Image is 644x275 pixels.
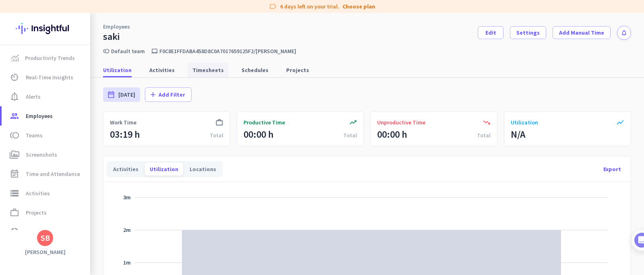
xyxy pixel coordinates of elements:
[483,118,491,126] i: trending_down
[26,111,53,121] span: Employees
[11,60,150,79] div: You're just a few steps away from completing the essential app setup
[10,227,19,237] i: data_usage
[107,91,115,99] i: date_range
[159,48,296,55] p: f0c8e1ffdaba458d8c0a7017659125f2/[PERSON_NAME]
[26,130,43,140] span: Teams
[26,92,41,101] span: Alerts
[31,153,140,187] div: It's time to add your employees! This is crucial since Insightful will start collecting their act...
[10,111,19,121] i: group
[103,66,132,74] span: Utilization
[242,66,268,74] span: Schedules
[123,259,131,266] g: NaNh NaNm
[2,48,90,68] a: menu-itemProductivity Trends
[47,239,74,244] span: Messages
[10,72,19,82] i: av_timer
[10,169,19,179] i: event_note
[111,48,145,55] a: Default team
[121,219,161,251] button: Tasks
[29,84,41,97] img: Profile image for Tamara
[377,128,407,141] div: 00:00 h
[349,118,357,126] i: trending_up
[12,239,28,244] span: Home
[69,225,84,239] button: expand_more
[11,54,19,62] img: menu-item
[123,226,131,234] tspan: 2m
[159,91,185,99] span: Add Filter
[2,87,90,106] a: notification_importantAlerts
[31,194,88,210] a: Show me how
[26,227,45,237] span: Reports
[621,29,627,36] i: notifications
[511,128,525,141] div: N/A
[108,163,143,176] div: Activities
[26,150,57,159] span: Screenshots
[2,126,90,145] a: tollTeams
[103,106,153,114] p: About 10 minutes
[2,164,90,184] a: event_noteTime and Attendance
[553,26,611,39] button: Add Manual Time
[343,131,357,139] div: Total
[31,140,136,148] div: Add employees
[10,150,19,159] i: perm_media
[149,66,175,74] span: Activities
[377,118,425,126] span: Unproductive Time
[16,13,74,44] img: Insightful logo
[45,87,132,95] div: [PERSON_NAME] from Insightful
[80,219,121,251] button: Help
[103,31,120,43] div: saki
[2,106,90,126] a: groupEmployees
[477,131,491,139] div: Total
[15,137,146,150] div: 1Add employees
[149,91,157,99] i: add
[40,219,80,251] button: Messages
[516,29,540,37] span: Settings
[68,4,94,17] h1: Tasks
[559,29,604,37] span: Add Manual Time
[123,194,131,201] g: NaNh NaNm
[103,48,109,54] i: toll
[26,208,47,217] span: Projects
[2,145,90,164] a: perm_mediaScreenshots
[123,226,131,234] g: NaNh NaNm
[110,128,140,141] div: 03:19 h
[2,184,90,203] a: storageActivities
[123,259,131,266] tspan: 1m
[244,128,274,141] div: 00:00 h
[103,23,130,31] a: Employees
[269,2,277,10] i: label
[10,92,19,101] i: notification_important
[185,163,221,176] div: Locations
[94,239,107,244] span: Help
[25,53,75,63] span: Productivity Trends
[2,222,90,242] a: data_usageReportsexpand_more
[8,106,29,114] p: 4 steps
[26,72,73,82] span: Real-Time Insights
[511,118,538,126] span: Utilization
[151,48,158,54] i: laptop_mac
[2,68,90,87] a: av_timerReal-Time Insights
[2,203,90,222] a: work_outlineProjects
[123,194,131,201] tspan: 3m
[31,187,140,210] div: Show me how
[10,188,19,198] i: storage
[597,159,627,179] div: Export
[145,87,192,102] button: addAdd Filter
[286,66,309,74] span: Projects
[616,118,624,126] i: show_chart
[485,29,496,37] span: Edit
[145,163,183,176] div: Utilization
[192,66,224,74] span: Timesheets
[141,3,156,18] div: Close
[41,234,50,242] div: SB
[11,31,150,60] div: 🎊 Welcome to Insightful! 🎊
[210,131,223,139] div: Total
[617,26,631,40] button: notifications
[110,118,136,126] span: Work Time
[132,239,149,244] span: Tasks
[26,188,50,198] span: Activities
[10,208,19,217] i: work_outline
[118,91,135,99] span: [DATE]
[215,118,223,126] i: work_outline
[510,26,546,39] button: Settings
[244,118,285,126] span: Productive Time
